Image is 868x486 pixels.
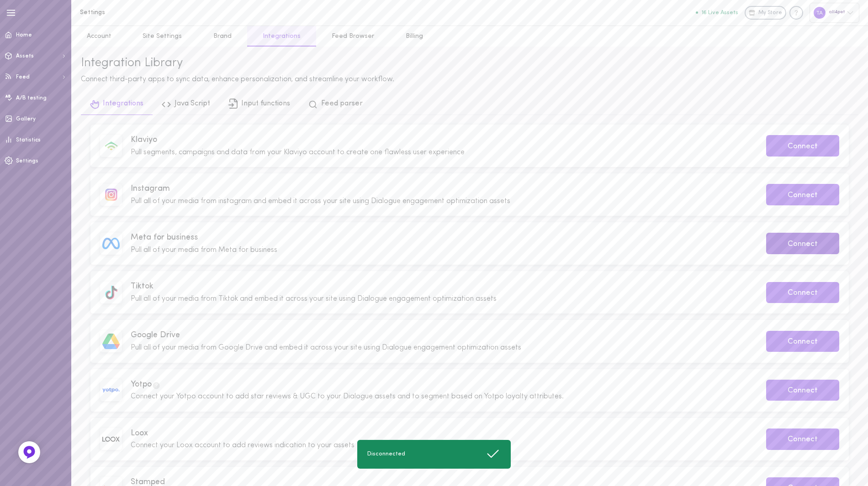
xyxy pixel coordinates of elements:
[696,10,738,16] button: 16 Live Assets
[81,94,153,115] a: Integrations
[16,137,41,143] span: Statistics
[766,331,839,352] button: Connect
[766,282,839,303] button: Connect
[219,94,299,115] a: Input functions
[810,3,859,22] div: all4pet
[766,184,839,205] button: Connect
[16,74,30,80] span: Feed
[316,26,390,47] a: Feed Browser
[16,116,36,122] span: Gallery
[102,388,120,393] img: image
[766,233,839,254] button: Connect
[758,9,782,17] span: My Store
[131,393,564,400] span: Connect your Yotpo account to add star reviews & UGC to your Dialogue assets and to segment based...
[131,442,355,449] span: Connect your Loox account to add reviews indication to your assets
[131,183,753,194] span: Instagram
[766,429,839,450] button: Connect
[766,380,839,401] button: Connect
[131,246,277,254] span: Pull all of your media from Meta for business
[696,10,745,16] a: 16 Live Assets
[16,158,38,164] span: Settings
[131,295,497,303] span: Pull all of your media from Tiktok and embed it across your site using Dialogue engagement optimi...
[16,95,47,101] span: A/B testing
[745,6,786,20] a: My Store
[127,26,197,47] a: Site Settings
[105,188,117,201] img: image
[104,138,119,153] img: image
[131,232,753,243] span: Meta for business
[390,26,439,47] a: Billing
[16,32,32,38] span: Home
[131,344,521,351] span: Pull all of your media from Google Drive and embed it across your site using Dialogue engagement ...
[153,94,219,115] a: Java Script
[105,285,117,299] img: image
[131,428,753,439] span: Loox
[102,238,120,249] img: image
[131,281,753,292] span: Tiktok
[131,198,510,205] span: Pull all of your media from instagram and embed it across your site using Dialogue engagement opt...
[131,379,753,390] span: Yotpo
[102,334,120,349] img: image
[102,437,120,442] img: image
[247,26,316,47] a: Integrations
[131,329,753,341] span: Google Drive
[198,26,247,47] a: Brand
[22,445,36,459] img: Feedback Button
[131,149,465,156] span: Pull segments, campaigns and data from your Klaviyo account to create one flawless user experience
[16,53,34,59] span: Assets
[131,134,753,146] span: Klaviyo
[81,74,858,85] div: Connect third-party apps to sync data, enhance personalization, and streamline your workflow.
[81,56,858,71] div: Integration Library
[71,26,127,47] a: Account
[80,9,231,16] h1: Settings
[367,450,405,458] span: Disconnected
[766,135,839,157] button: Connect
[789,6,803,20] div: Knowledge center
[299,94,372,115] a: Feed parser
